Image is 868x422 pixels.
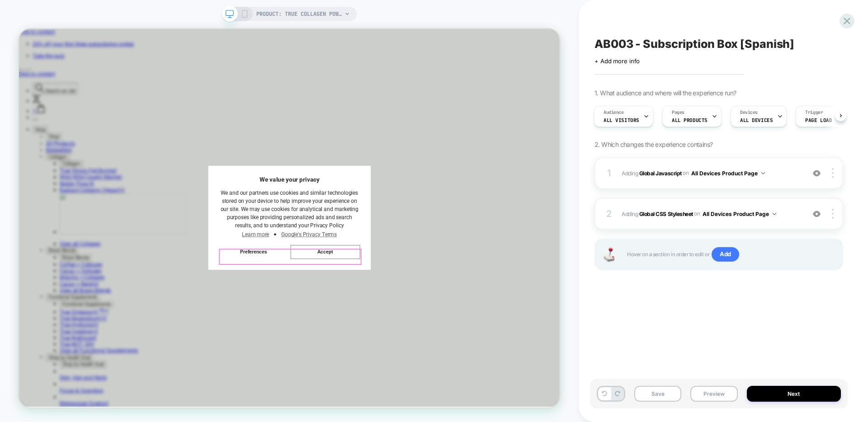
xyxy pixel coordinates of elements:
b: Global Javascript [639,169,682,176]
span: + Add more info [594,57,640,65]
span: ALL DEVICES [740,117,773,123]
button: Preferences [267,288,359,307]
span: Pages [672,109,684,116]
span: on [683,168,689,178]
div: We value your privacy [267,197,455,205]
span: ● [340,269,344,280]
span: 1. What audience and where will the experience run? [594,89,736,97]
span: on [694,209,700,219]
span: Adding [622,208,800,220]
span: ALL PRODUCTS [672,117,708,123]
div: 1 [604,165,613,181]
span: Devices [740,109,758,116]
a: Learn more [296,267,335,281]
b: Global CSS Stylesheet [639,210,693,217]
span: PRODUCT: True Collagen Powder [256,7,342,21]
span: 2. Which changes the experience contains? [594,141,712,148]
button: Preview [690,386,737,402]
span: Audience [604,109,624,116]
img: close [832,168,834,178]
span: Trigger [805,109,823,116]
img: crossed eye [813,169,821,177]
button: Accept [362,288,454,307]
span: AB003 - Subscription Box [Spanish] [594,37,794,51]
span: Page Load [805,117,832,123]
span: Adding [622,168,800,179]
span: All Visitors [604,117,639,123]
img: Joystick [600,248,618,262]
div: 2 [604,206,613,222]
img: down arrow [761,172,765,174]
span: Hover on a section in order to edit or [627,247,833,262]
a: Google's Privacy Terms [348,267,425,281]
img: close [832,209,834,219]
img: down arrow [773,213,776,215]
span: Add [712,247,739,262]
img: crossed eye [813,210,821,218]
span: We and our partners use cookies and similar technologies stored on your device to help improve yo... [267,213,455,267]
button: All Devices Product Page [703,208,776,220]
button: All Devices Product Page [691,168,765,179]
button: Save [634,386,681,402]
button: Next [747,386,841,402]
